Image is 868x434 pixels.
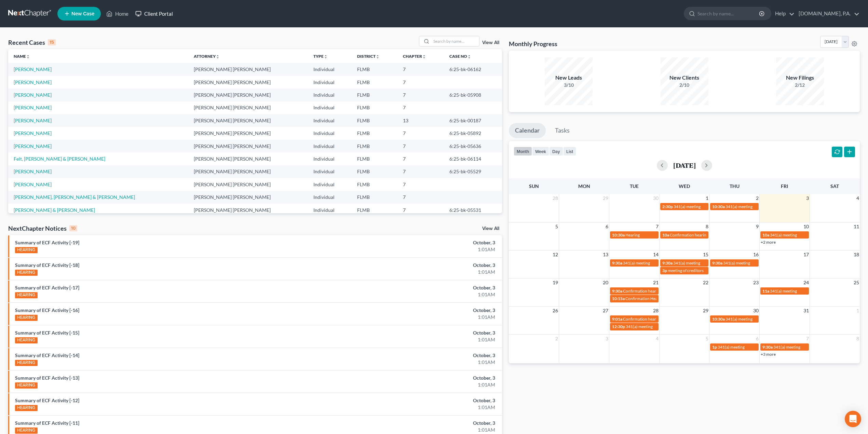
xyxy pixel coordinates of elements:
span: 3 [605,335,609,343]
span: 30 [652,194,659,202]
td: [PERSON_NAME] [PERSON_NAME] [188,127,308,139]
span: 5 [555,222,559,231]
td: FLMB [352,152,397,165]
span: Sun [529,183,539,189]
td: [PERSON_NAME] [PERSON_NAME] [188,178,308,191]
div: 1:01AM [340,291,495,298]
a: [DOMAIN_NAME], P.A. [795,8,859,20]
button: day [549,147,563,156]
span: 341(a) meeting [725,316,752,322]
span: 341(a) meeting [623,260,650,266]
td: 6:25-bk-05636 [444,140,502,152]
a: [PERSON_NAME], [PERSON_NAME] & [PERSON_NAME] [14,194,135,200]
a: Client Portal [132,8,176,20]
span: 7 [655,222,659,231]
td: FLMB [352,89,397,101]
td: Individual [308,89,352,101]
td: 7 [397,178,444,191]
span: 341(a) meeting [725,204,752,209]
td: Individual [308,114,352,127]
h3: Monthly Progress [509,40,557,48]
span: Fri [781,183,788,189]
span: 341(a) meeting [673,260,700,266]
a: [PERSON_NAME] [14,105,52,110]
a: View All [482,40,499,45]
span: 341(a) meeting [723,260,750,266]
span: 24 [803,279,810,287]
td: Individual [308,204,352,216]
td: 7 [397,76,444,89]
td: [PERSON_NAME] [PERSON_NAME] [188,114,308,127]
div: New Clients [661,74,708,82]
td: Individual [308,191,352,204]
td: [PERSON_NAME] [PERSON_NAME] [188,89,308,101]
span: 1p [712,344,717,350]
div: 2/10 [661,82,708,89]
span: 23 [752,279,759,287]
td: 6:25-bk-00187 [444,114,502,127]
a: Chapterunfold_more [403,54,426,59]
div: October, 3 [340,420,495,426]
span: Confirmation hearing [623,288,662,294]
td: 7 [397,89,444,101]
td: 6:25-bk-06114 [444,152,502,165]
a: Typeunfold_more [313,54,328,59]
td: Individual [308,152,352,165]
div: NextChapter Notices [8,224,77,232]
a: Summary of ECF Activity [-17] [15,285,79,290]
a: Districtunfold_more [357,54,380,59]
td: FLMB [352,165,397,178]
a: Summary of ECF Activity [-15] [15,330,79,336]
td: 7 [397,191,444,204]
a: [PERSON_NAME] [14,181,52,187]
td: FLMB [352,76,397,89]
a: [PERSON_NAME] [14,92,52,98]
span: 341(a) meeting [626,324,653,329]
span: 341(a) meeting [718,344,745,350]
span: 5 [705,335,709,343]
td: [PERSON_NAME] [PERSON_NAME] [188,101,308,114]
div: New Filings [776,74,824,82]
span: 11a [762,288,769,294]
td: [PERSON_NAME] [PERSON_NAME] [188,76,308,89]
span: 9:30a [662,260,673,266]
i: unfold_more [422,55,426,59]
td: 7 [397,140,444,152]
i: unfold_more [216,55,220,59]
span: New Case [71,11,94,16]
a: +2 more [761,240,776,245]
a: Summary of ECF Activity [-14] [15,352,79,358]
div: New Leads [545,74,593,82]
div: October, 3 [340,262,495,269]
span: 27 [602,307,609,315]
span: 9 [755,222,759,231]
div: 15 [48,39,56,45]
span: 16 [752,250,759,259]
div: Recent Cases [8,38,56,46]
a: Calendar [509,123,546,138]
div: HEARING [15,382,38,389]
span: 12 [552,250,559,259]
span: 2 [755,194,759,202]
span: 29 [602,194,609,202]
span: Hearing [625,232,640,238]
td: 6:25-bk-05529 [444,165,502,178]
span: 9:30a [612,288,622,294]
div: HEARING [15,428,38,434]
td: 13 [397,114,444,127]
td: [PERSON_NAME] [PERSON_NAME] [188,152,308,165]
span: 9:30a [762,344,773,350]
td: 6:25-bk-06162 [444,63,502,76]
span: 22 [702,279,709,287]
input: Search by name... [697,7,760,20]
span: 28 [652,307,659,315]
span: 10 [803,222,810,231]
div: October, 3 [340,375,495,381]
a: [PERSON_NAME] [14,79,52,85]
span: 8 [856,335,860,343]
div: HEARING [15,292,38,298]
a: Help [772,8,795,20]
button: week [532,147,549,156]
div: HEARING [15,337,38,343]
div: October, 3 [340,284,495,291]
